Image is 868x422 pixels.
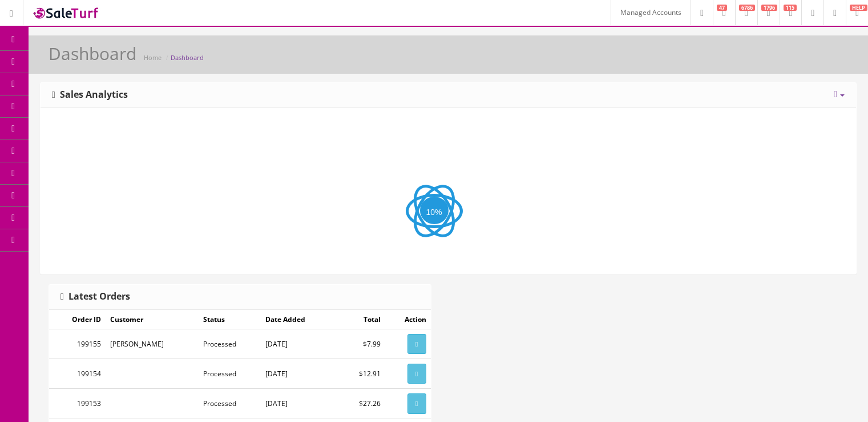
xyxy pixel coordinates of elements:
[261,389,333,419] td: [DATE]
[407,364,426,384] a: View
[333,329,385,359] td: $7.99
[199,359,261,389] td: Processed
[49,389,106,419] td: 199153
[49,44,136,63] h1: Dashboard
[199,389,261,419] td: Processed
[407,334,426,354] a: View
[60,292,130,302] h3: Latest Orders
[333,359,385,389] td: $12.91
[850,5,867,11] span: HELP
[49,359,106,389] td: 199154
[199,310,261,329] td: Status
[784,5,797,11] span: 115
[261,310,333,329] td: Date Added
[739,5,755,11] span: 6786
[144,53,162,62] a: Home
[199,329,261,359] td: Processed
[761,5,777,11] span: 1796
[717,5,727,11] span: 47
[333,310,385,329] td: Total
[171,53,204,62] a: Dashboard
[106,310,199,329] td: Customer
[333,389,385,419] td: $27.26
[49,329,106,359] td: 199155
[49,310,106,329] td: Order ID
[52,90,128,100] h3: Sales Analytics
[261,359,333,389] td: [DATE]
[106,329,199,359] td: [PERSON_NAME]
[261,329,333,359] td: [DATE]
[385,310,431,329] td: Action
[32,5,100,21] img: SaleTurf
[407,393,426,413] a: View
